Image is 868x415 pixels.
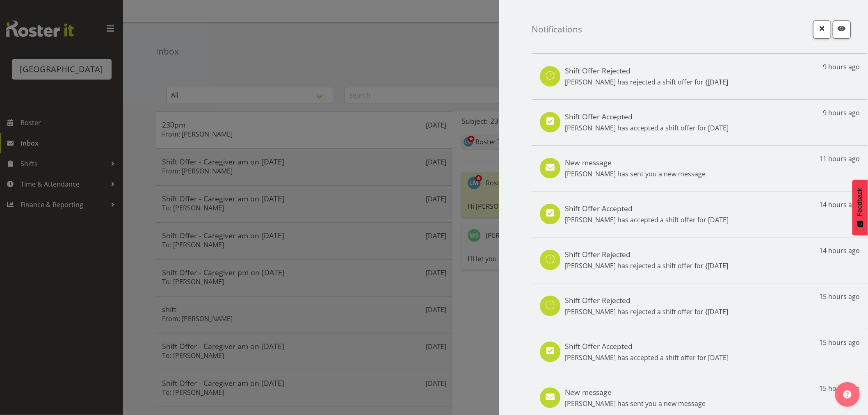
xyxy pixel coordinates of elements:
p: [PERSON_NAME] has rejected a shift offer for {[DATE] [565,307,728,317]
h5: Shift Offer Accepted [565,204,729,213]
p: 15 hours ago [819,337,860,347]
h4: Notifications [532,25,582,34]
p: 11 hours ago [819,154,860,164]
h5: Shift Offer Accepted [565,112,729,121]
h5: Shift Offer Rejected [565,250,728,259]
h5: New message [565,388,706,397]
p: 9 hours ago [823,108,860,118]
h5: Shift Offer Rejected [565,66,728,75]
button: Close [813,21,831,39]
p: [PERSON_NAME] has sent you a new message [565,399,706,408]
p: [PERSON_NAME] has accepted a shift offer for [DATE] [565,215,729,225]
p: [PERSON_NAME] has accepted a shift offer for [DATE] [565,123,729,133]
p: [PERSON_NAME] has sent you a new message [565,169,706,179]
span: Feedback [857,188,864,217]
h5: Shift Offer Rejected [565,296,728,305]
p: [PERSON_NAME] has accepted a shift offer for [DATE] [565,353,729,363]
p: 14 hours ago [819,246,860,255]
button: Mark as read [833,21,851,39]
p: 15 hours ago [819,292,860,301]
p: [PERSON_NAME] has rejected a shift offer for {[DATE] [565,77,728,87]
img: help-xxl-2.png [843,390,852,399]
h5: New message [565,158,706,167]
p: 14 hours ago [819,200,860,210]
p: 15 hours ago [819,383,860,393]
p: [PERSON_NAME] has rejected a shift offer for {[DATE] [565,261,728,271]
h5: Shift Offer Accepted [565,342,729,351]
button: Feedback - Show survey [852,180,868,235]
p: 9 hours ago [823,62,860,72]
